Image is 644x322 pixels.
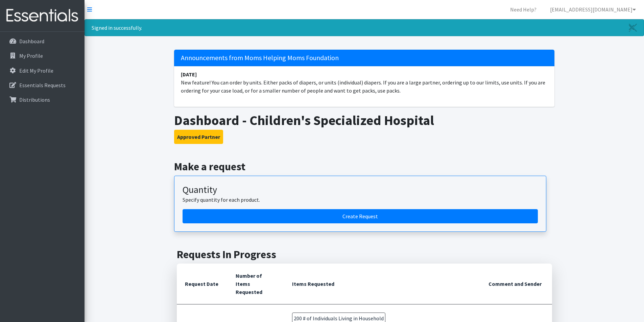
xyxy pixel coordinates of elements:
th: Items Requested [284,264,480,304]
p: Distributions [19,96,50,103]
a: Distributions [3,93,82,106]
h3: Quantity [183,184,538,196]
button: Approved Partner [174,130,223,144]
li: New feature! You can order by units. Either packs of diapers, or units (individual) diapers. If y... [174,66,554,99]
p: Dashboard [19,38,44,45]
div: Signed in successfully. [85,19,644,36]
a: Close [622,20,644,36]
p: My Profile [19,52,43,59]
a: Edit My Profile [3,64,82,77]
a: Dashboard [3,34,82,48]
h2: Requests In Progress [177,248,552,261]
a: Need Help? [505,3,542,16]
th: Comment and Sender [480,264,552,304]
p: Essentials Requests [19,82,66,89]
p: Specify quantity for each product. [183,196,538,204]
img: HumanEssentials [3,4,82,27]
a: Create a request by quantity [183,209,538,223]
a: My Profile [3,49,82,63]
th: Request Date [177,264,228,304]
th: Number of Items Requested [228,264,284,304]
h5: Announcements from Moms Helping Moms Foundation [174,50,554,66]
a: Essentials Requests [3,78,82,92]
h1: Dashboard - Children's Specialized Hospital [174,112,554,128]
strong: [DATE] [181,71,197,78]
a: [EMAIL_ADDRESS][DOMAIN_NAME] [545,3,641,16]
h2: Make a request [174,160,554,173]
p: Edit My Profile [19,67,53,74]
